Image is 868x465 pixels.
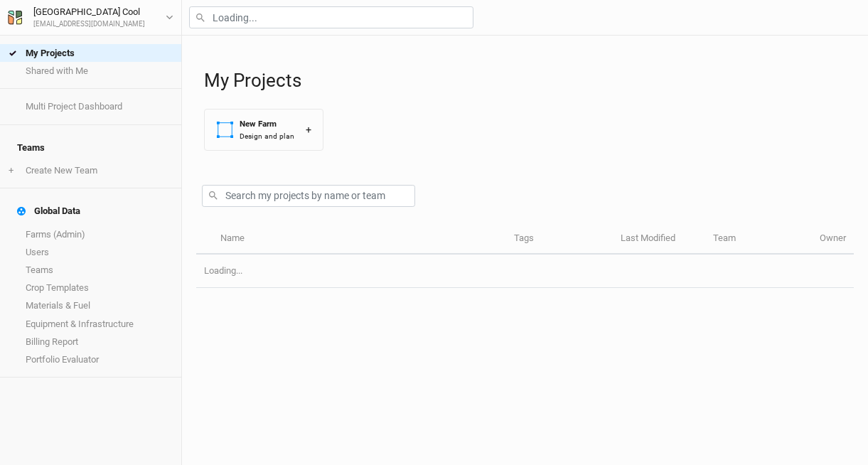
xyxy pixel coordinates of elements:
[189,6,473,28] input: Loading...
[613,224,705,255] th: Last Modified
[204,70,854,92] h1: My Projects
[17,205,80,217] div: Global Data
[9,134,173,162] h4: Teams
[204,109,323,151] button: New FarmDesign and plan+
[7,4,174,30] button: [GEOGRAPHIC_DATA] Cool[EMAIL_ADDRESS][DOMAIN_NAME]
[202,185,415,207] input: Search my projects by name or team
[240,131,294,141] div: Design and plan
[705,224,812,255] th: Team
[240,118,294,130] div: New Farm
[506,224,613,255] th: Tags
[9,165,14,176] span: +
[33,5,145,19] div: [GEOGRAPHIC_DATA] Cool
[812,224,854,255] th: Owner
[212,224,505,255] th: Name
[33,19,145,30] div: [EMAIL_ADDRESS][DOMAIN_NAME]
[196,255,854,288] td: Loading...
[306,122,311,137] div: +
